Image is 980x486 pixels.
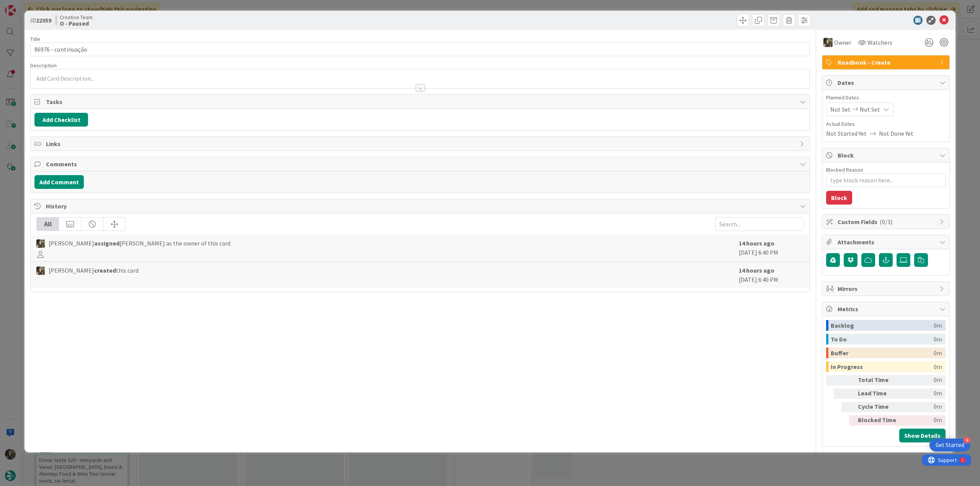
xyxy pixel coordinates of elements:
div: 0m [934,334,942,345]
span: Roadbook - Create [838,58,936,67]
b: created [94,267,116,274]
span: Actual Dates [826,120,946,128]
span: Not Started Yet [826,129,867,138]
div: Backlog [831,320,934,331]
div: Cycle Time [858,402,900,412]
span: History [46,202,796,211]
div: 1 [40,3,42,9]
span: Dates [838,78,936,87]
div: [DATE] 6:40 PM [739,239,804,258]
button: Add Checklist [34,113,88,127]
button: Block [826,191,852,205]
div: 4 [964,437,970,444]
button: Show Details [899,429,946,442]
span: Not Set [830,105,851,114]
div: To Do [831,334,934,345]
span: Tasks [46,97,796,106]
span: Mirrors [838,284,936,293]
div: 0m [903,388,942,399]
input: Search... [715,217,804,231]
div: 0m [934,348,942,358]
div: Total Time [858,375,900,385]
b: O - Paused [60,20,93,26]
div: 0m [903,415,942,426]
span: [PERSON_NAME] [PERSON_NAME] as the owner of this card [49,239,230,248]
span: Comments [46,159,796,169]
span: Links [46,139,796,148]
div: All [37,218,59,231]
span: Watchers [867,38,892,47]
span: ( 0/3 ) [880,218,892,226]
span: Creative Team [60,14,93,20]
span: Owner [834,38,851,47]
b: 22359 [36,16,51,24]
input: type card name here... [30,42,810,56]
div: Buffer [831,348,934,358]
img: IG [823,38,833,47]
span: [PERSON_NAME] this card [49,266,139,275]
b: 14 hours ago [739,267,774,274]
button: Add Comment [34,175,84,189]
span: Not Set [860,105,880,114]
div: Open Get Started checklist, remaining modules: 4 [929,439,970,452]
div: 0m [934,320,942,331]
span: Support [16,1,35,10]
label: Blocked Reason [826,166,863,173]
span: Custom Fields [838,217,936,226]
div: [DATE] 6:40 PM [739,266,804,284]
span: Block [838,151,936,160]
b: assigned [94,239,119,247]
div: 0m [903,402,942,412]
span: Description [30,62,57,69]
div: Lead Time [858,388,900,399]
span: Metrics [838,304,936,314]
div: In Progress [831,361,934,372]
div: Blocked Time [858,415,900,426]
img: IG [36,267,45,275]
b: 14 hours ago [739,239,774,247]
span: Planned Dates [826,94,946,102]
img: IG [36,239,45,248]
div: 0m [903,375,942,385]
div: Get Started [936,441,964,449]
span: Not Done Yet [879,129,913,138]
label: Title [30,36,40,42]
span: ID [30,16,51,25]
span: Attachments [838,237,936,247]
div: 0m [934,361,942,372]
